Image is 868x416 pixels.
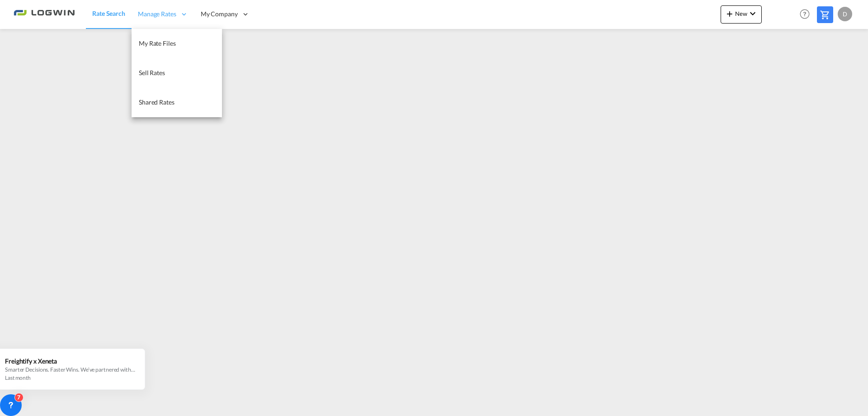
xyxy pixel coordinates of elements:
span: Shared Rates [139,98,175,106]
div: D [838,7,852,21]
button: icon-plus 400-fgNewicon-chevron-down [721,5,762,24]
md-icon: icon-chevron-down [747,8,758,19]
a: Shared Rates [132,88,222,117]
span: My Rate Files [139,39,176,47]
span: Rate Search [92,10,125,17]
a: Sell Rates [132,58,222,88]
img: 2761ae10d95411efa20a1f5e0282d2d7.png [14,4,75,24]
span: Manage Rates [138,10,176,19]
span: Sell Rates [139,69,165,77]
div: Help [797,6,817,23]
span: Help [797,6,812,22]
a: My Rate Files [132,29,222,58]
md-icon: icon-plus 400-fg [724,8,735,19]
span: New [724,10,758,17]
span: My Company [201,10,238,19]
